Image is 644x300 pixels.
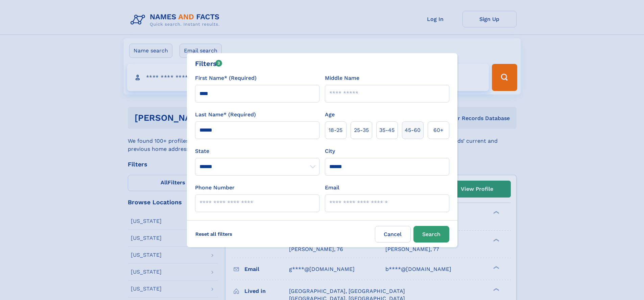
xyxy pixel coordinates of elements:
label: Middle Name [325,74,359,82]
label: Reset all filters [191,226,237,242]
span: 18‑25 [329,126,342,134]
div: Filters [195,59,222,69]
label: State [195,147,319,155]
label: First Name* (Required) [195,74,257,82]
label: Email [325,184,339,192]
button: Search [413,226,449,243]
span: 25‑35 [354,126,369,134]
span: 45‑60 [405,126,421,134]
span: 60+ [433,126,444,134]
label: Last Name* (Required) [195,111,256,119]
label: Cancel [375,226,411,243]
label: Age [325,111,335,119]
label: Phone Number [195,184,235,192]
label: City [325,147,335,155]
span: 35‑45 [379,126,395,134]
